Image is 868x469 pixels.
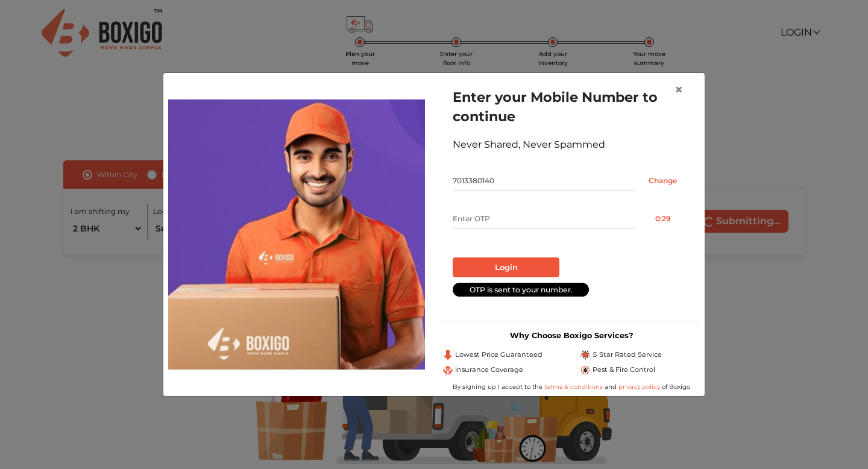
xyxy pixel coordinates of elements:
[453,87,690,126] h1: Enter your Mobile Number to continue
[168,99,425,370] img: relocation-img
[453,137,690,152] div: Never Shared, Never Spammed
[665,73,693,107] button: Close
[635,209,690,228] button: 0:29
[593,365,655,375] span: Pest & Fire Control
[453,171,635,190] input: Mobile No
[453,257,559,278] button: Login
[453,209,635,228] input: Enter OTP
[617,383,662,391] a: privacy policy
[675,81,683,98] span: ×
[443,382,700,391] div: By signing up I accept to the and of Boxigo
[544,383,605,391] a: terms & conditions
[593,350,662,360] span: 5 Star Rated Service
[443,331,700,340] h3: Why Choose Boxigo Services?
[455,365,523,375] span: Insurance Coverage
[455,350,542,360] span: Lowest Price Guaranteed
[635,171,690,190] input: Change
[453,283,589,297] div: OTP is sent to your number.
